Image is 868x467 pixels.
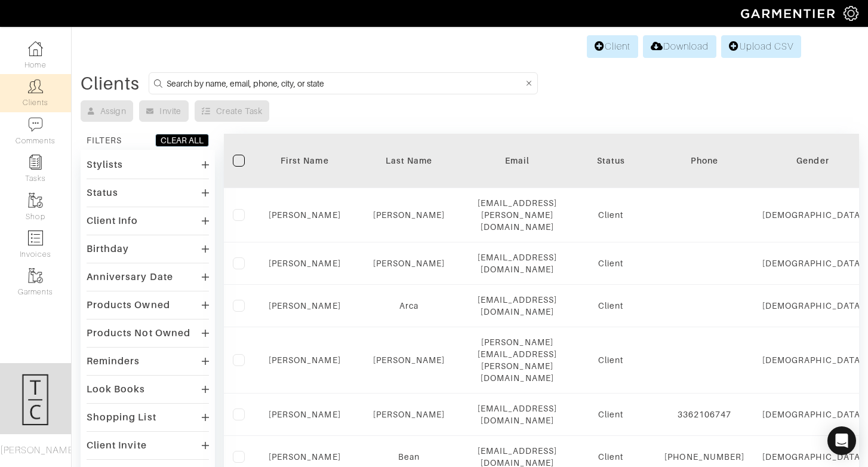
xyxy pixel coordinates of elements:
a: [PERSON_NAME] [269,210,341,220]
div: Email [478,155,558,167]
th: Toggle SortBy [350,134,469,188]
div: Status [87,187,118,199]
div: [DEMOGRAPHIC_DATA] [762,209,863,221]
div: CLEAR ALL [161,134,204,146]
div: [EMAIL_ADDRESS][DOMAIN_NAME] [478,251,558,275]
div: [PERSON_NAME][EMAIL_ADDRESS][PERSON_NAME][DOMAIN_NAME] [478,336,558,384]
div: Products Not Owned [87,327,190,339]
a: [PERSON_NAME] [269,452,341,462]
div: Phone [664,155,744,167]
div: [EMAIL_ADDRESS][DOMAIN_NAME] [478,403,558,426]
a: Download [643,35,716,58]
a: Arca [399,301,418,311]
div: Products Owned [87,299,170,311]
div: Anniversary Date [87,271,173,283]
div: Client [575,354,647,366]
div: Client [575,209,647,221]
img: garmentier-logo-header-white-b43fb05a5012e4ada735d5af1a66efaba907eab6374d6393d1fbf88cb4ef424d.png [735,3,844,24]
img: garments-icon-b7da505a4dc4fd61783c78ac3ca0ef83fa9d6f193b1c9dc38574b1d14d53ca28.png [28,268,43,283]
input: Search by name, email, phone, city, or state [167,76,524,91]
div: [DEMOGRAPHIC_DATA] [762,300,863,312]
a: [PERSON_NAME] [269,410,341,419]
a: Upload CSV [721,35,801,58]
div: Status [575,155,647,167]
a: [PERSON_NAME] [269,355,341,365]
th: Toggle SortBy [260,134,350,188]
div: Stylists [87,159,123,171]
div: 3362106747 [664,408,744,420]
div: Client [575,257,647,269]
a: [PERSON_NAME] [373,355,445,365]
div: [DEMOGRAPHIC_DATA] [762,451,863,463]
th: Toggle SortBy [566,134,655,188]
div: Birthday [87,243,129,255]
div: Last Name [359,155,460,167]
div: [EMAIL_ADDRESS][DOMAIN_NAME] [478,294,558,318]
a: [PERSON_NAME] [373,210,445,220]
div: Look Books [87,383,146,395]
img: comment-icon-a0a6a9ef722e966f86d9cbdc48e553b5cf19dbc54f86b18d962a5391bc8f6eb6.png [28,117,43,132]
div: FILTERS [87,134,122,146]
div: Client [575,451,647,463]
img: reminder-icon-8004d30b9f0a5d33ae49ab947aed9ed385cf756f9e5892f1edd6e32f2345188e.png [28,155,43,170]
div: Gender [762,155,863,167]
a: Bean [398,452,420,462]
a: [PERSON_NAME] [269,259,341,268]
a: [PERSON_NAME] [269,301,341,311]
div: Client [575,300,647,312]
div: [DEMOGRAPHIC_DATA] [762,257,863,269]
img: garments-icon-b7da505a4dc4fd61783c78ac3ca0ef83fa9d6f193b1c9dc38574b1d14d53ca28.png [28,193,43,208]
img: dashboard-icon-dbcd8f5a0b271acd01030246c82b418ddd0df26cd7fceb0bd07c9910d44c42f6.png [28,41,43,56]
img: orders-icon-0abe47150d42831381b5fb84f609e132dff9fe21cb692f30cb5eec754e2cba89.png [28,231,43,245]
a: [PERSON_NAME] [373,410,445,419]
div: Open Intercom Messenger [827,426,856,455]
div: Reminders [87,355,140,367]
div: [PHONE_NUMBER] [664,451,744,463]
a: Client [587,35,638,58]
img: gear-icon-white-bd11855cb880d31180b6d7d6211b90ccbf57a29d726f0c71d8c61bd08dd39cc2.png [844,6,858,21]
a: [PERSON_NAME] [373,259,445,268]
div: [DEMOGRAPHIC_DATA] [762,408,863,420]
div: Client [575,408,647,420]
div: Client Invite [87,440,147,451]
div: [DEMOGRAPHIC_DATA] [762,354,863,366]
div: First Name [269,155,341,167]
button: CLEAR ALL [155,134,209,147]
div: Shopping List [87,411,156,423]
div: Client Info [87,215,138,227]
div: Clients [81,78,140,90]
img: clients-icon-6bae9207a08558b7cb47a8932f037763ab4055f8c8b6bfacd5dc20c3e0201464.png [28,79,43,94]
div: [EMAIL_ADDRESS][PERSON_NAME][DOMAIN_NAME] [478,197,558,233]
